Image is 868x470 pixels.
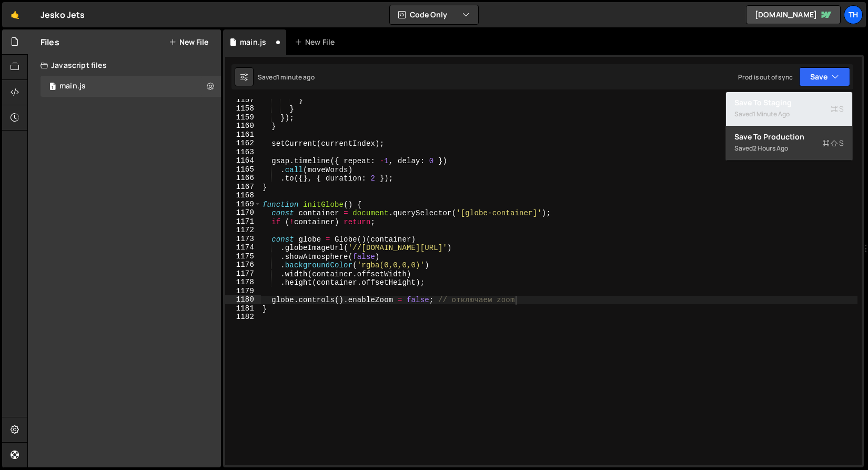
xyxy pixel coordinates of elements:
[225,269,261,278] div: 1177
[734,108,844,121] div: Saved
[59,82,86,91] div: main.js
[240,37,266,47] div: main.js
[49,83,56,92] span: 1
[225,217,261,226] div: 1171
[225,208,261,217] div: 1170
[734,97,844,108] div: Save to Staging
[390,5,478,24] button: Code Only
[822,138,844,148] span: S
[225,131,261,139] div: 1161
[799,67,850,86] button: Save
[225,113,261,122] div: 1159
[41,8,85,21] div: Jesko Jets
[753,109,790,118] div: 1 minute ago
[41,76,221,97] div: 16759/45776.js
[753,144,788,153] div: 2 hours ago
[169,38,208,46] button: New File
[258,73,315,82] div: Saved
[295,37,339,47] div: New File
[225,295,261,304] div: 1180
[726,126,852,161] button: Save to ProductionS Saved2 hours ago
[225,252,261,261] div: 1175
[225,139,261,148] div: 1162
[225,183,261,192] div: 1167
[225,191,261,200] div: 1168
[844,5,863,24] a: Th
[277,73,315,82] div: 1 minute ago
[225,226,261,235] div: 1172
[225,287,261,296] div: 1179
[225,148,261,157] div: 1163
[746,5,841,24] a: [DOMAIN_NAME]
[28,55,221,76] div: Javascript files
[225,313,261,322] div: 1182
[225,278,261,287] div: 1178
[225,174,261,183] div: 1166
[225,261,261,269] div: 1176
[734,142,844,155] div: Saved
[41,36,59,48] h2: Files
[831,104,844,114] span: S
[225,122,261,131] div: 1160
[225,200,261,209] div: 1169
[225,304,261,313] div: 1181
[734,132,844,142] div: Save to Production
[726,92,852,126] button: Save to StagingS Saved1 minute ago
[225,96,261,105] div: 1157
[225,235,261,244] div: 1173
[225,156,261,165] div: 1164
[225,243,261,252] div: 1174
[738,73,793,82] div: Prod is out of sync
[225,165,261,174] div: 1165
[2,2,28,27] a: 🤙
[225,104,261,113] div: 1158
